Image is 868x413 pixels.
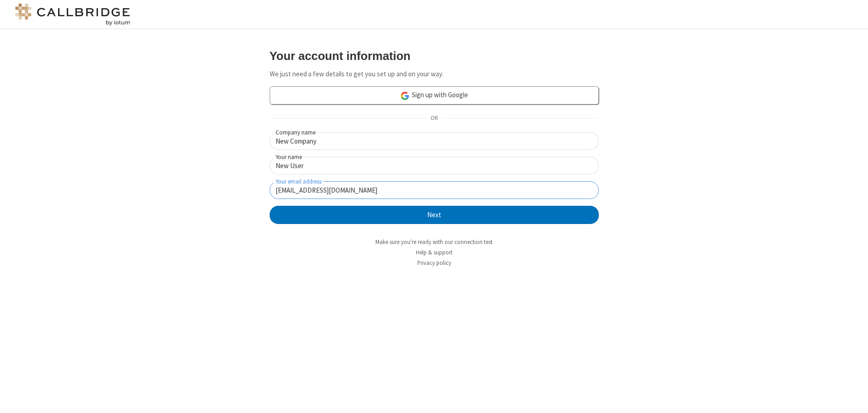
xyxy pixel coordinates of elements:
[375,238,493,246] a: Make sure you're ready with our connection test
[14,4,132,25] img: logo@2x.png
[427,112,441,125] span: OR
[270,181,599,199] input: Your email address
[270,50,599,62] h3: Your account information
[416,249,453,256] a: Help & support
[270,69,599,80] p: We just need a few details to get you set up and on your way.
[270,157,599,174] input: Your name
[270,132,599,150] input: Company name
[400,91,410,101] img: google-icon.png
[270,206,599,224] button: Next
[270,86,599,104] a: Sign up with Google
[417,259,451,267] a: Privacy policy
